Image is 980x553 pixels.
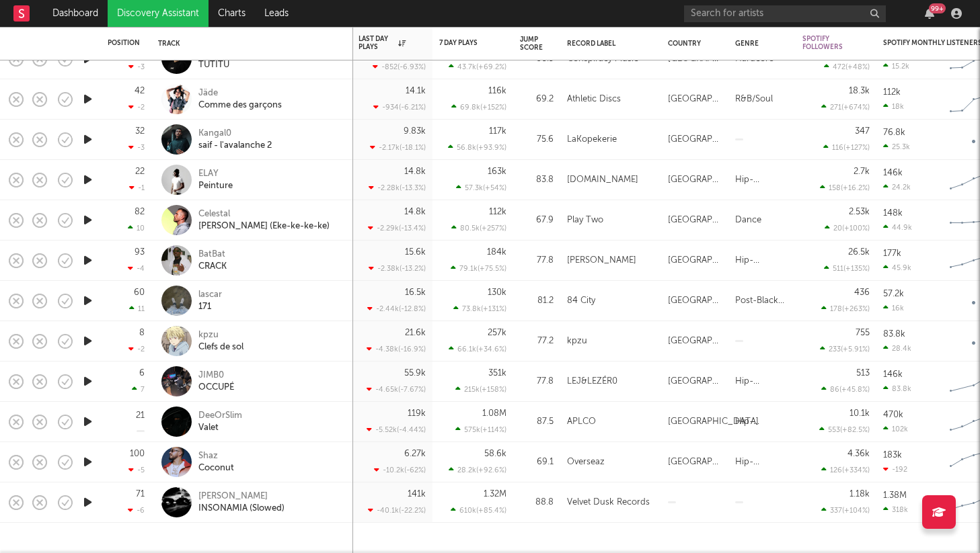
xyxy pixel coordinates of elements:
[668,212,722,228] div: [GEOGRAPHIC_DATA]
[883,330,905,339] div: 83.8k
[484,450,506,458] div: 58.6k
[668,40,715,48] div: Country
[135,167,145,176] div: 22
[408,409,426,418] div: 119k
[405,329,426,337] div: 21.6k
[883,142,910,151] div: 25.3k
[735,374,789,390] div: Hip-Hop/Rap
[856,369,870,378] div: 513
[198,410,242,434] a: DeeOrSlimValet
[520,253,554,269] div: 77.8
[198,410,242,422] div: DeeOrSlim
[136,411,145,420] div: 21
[821,466,870,474] div: 126 ( +334 % )
[848,248,870,257] div: 26.5k
[850,409,870,418] div: 10.1k
[404,208,426,216] div: 14.8k
[520,36,543,52] div: Jump Score
[128,224,145,232] div: 10
[406,87,426,95] div: 14.1k
[455,385,506,394] div: 215k ( +158 % )
[404,369,426,378] div: 55.9k
[198,87,282,99] div: Jäde
[198,491,285,503] div: [PERSON_NAME]
[198,249,227,261] div: BatBat
[883,209,903,218] div: 148k
[129,304,145,313] div: 11
[198,450,234,474] a: ShazCoconut
[824,62,870,71] div: 472 ( +48 % )
[198,99,282,112] div: Comme des garçons
[520,495,554,511] div: 88.8
[128,506,145,515] div: -6
[198,329,243,353] a: kpzuClefs de sol
[825,224,870,232] div: 20 ( +100 % )
[139,369,145,378] div: 6
[567,454,605,470] div: Overseaz
[883,128,905,137] div: 76.8k
[668,454,722,470] div: [GEOGRAPHIC_DATA]
[439,39,486,47] div: 7 Day Plays
[449,345,506,353] div: 66.1k ( +34.6 % )
[198,462,234,474] div: Coconut
[489,208,506,216] div: 112k
[821,103,870,112] div: 271 ( +674 % )
[198,450,234,462] div: Shaz
[198,422,242,434] div: Valet
[520,374,554,390] div: 77.8
[198,168,233,180] div: ELAY
[367,425,426,434] div: -5.52k ( -4.44 % )
[883,290,904,298] div: 57.2k
[883,249,901,258] div: 177k
[883,304,904,312] div: 16k
[567,91,621,108] div: Athletic Discs
[883,384,911,393] div: 83.8k
[451,103,506,112] div: 69.8k ( +152 % )
[368,224,426,232] div: -2.29k ( -13.4 % )
[198,168,233,192] a: ELAYPeinture
[820,183,870,192] div: 158 ( +16.2 % )
[198,503,285,515] div: INSONAMIA (Slowed)
[451,224,506,232] div: 80.5k ( +257 % )
[198,180,233,192] div: Peinture
[128,345,145,353] div: -2
[567,132,617,148] div: LaKopekerie
[134,288,145,297] div: 60
[130,450,145,458] div: 100
[488,288,506,297] div: 130k
[136,490,145,499] div: 71
[883,62,909,71] div: 15.2k
[735,454,789,470] div: Hip-Hop/Rap
[367,385,426,394] div: -4.65k ( -7.67 % )
[198,220,330,232] div: [PERSON_NAME] (Eke-ke-ke-ke)
[567,414,596,430] div: APLCO
[735,253,789,269] div: Hip-Hop/Rap
[374,466,426,474] div: -10.2k ( -62 % )
[883,223,912,232] div: 44.9k
[929,3,946,13] div: 99 +
[883,505,908,514] div: 318k
[449,466,506,474] div: 28.2k ( +92.6 % )
[404,450,426,458] div: 6.27k
[135,248,145,257] div: 93
[735,212,761,228] div: Dance
[520,91,554,108] div: 69.2
[198,301,222,313] div: 171
[139,329,145,337] div: 8
[668,414,759,430] div: [GEOGRAPHIC_DATA]
[135,127,145,136] div: 32
[135,87,145,95] div: 42
[404,127,426,136] div: 9.83k
[567,293,595,309] div: 84 City
[369,183,426,192] div: -2.28k ( -13.3 % )
[850,490,870,499] div: 1.18k
[405,288,426,297] div: 16.5k
[820,345,870,353] div: 233 ( +5.91 % )
[854,288,870,297] div: 436
[453,304,506,313] div: 73.8k ( +131 % )
[735,91,773,108] div: R&B/Soul
[369,264,426,273] div: -2.38k ( -13.2 % )
[520,132,554,148] div: 75.6
[198,208,330,232] a: Celestal[PERSON_NAME] (Eke-ke-ke-ke)
[821,506,870,515] div: 337 ( +104 % )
